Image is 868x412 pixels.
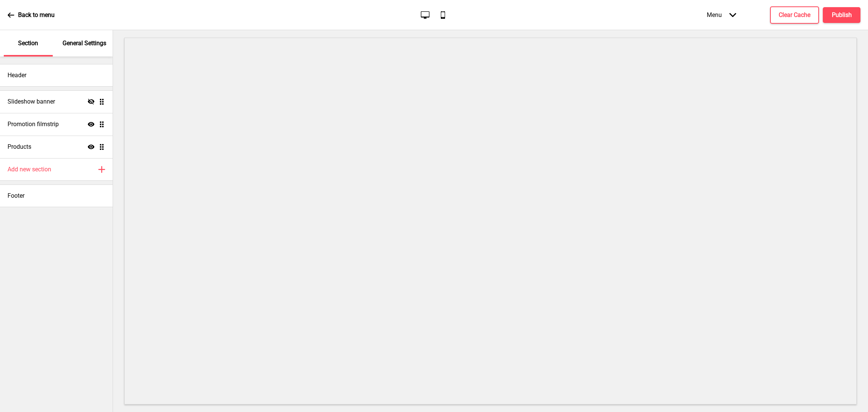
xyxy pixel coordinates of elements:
button: Publish [823,7,860,23]
div: Menu [699,4,744,26]
h4: Slideshow banner [8,98,55,106]
h4: Publish [832,11,852,19]
a: Back to menu [8,5,55,25]
p: Section [18,39,38,47]
button: Clear Cache [770,6,819,24]
h4: Products [8,143,31,151]
h4: Clear Cache [779,11,810,19]
h4: Add new section [8,165,51,174]
p: General Settings [63,39,106,47]
p: Back to menu [18,11,55,19]
h4: Header [8,71,26,79]
h4: Promotion filmstrip [8,120,59,128]
h4: Footer [8,192,24,200]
